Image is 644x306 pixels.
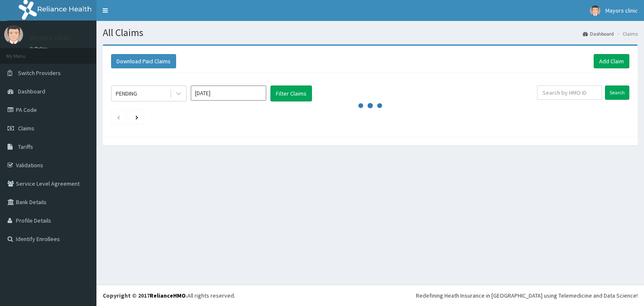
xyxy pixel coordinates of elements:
[191,86,266,101] input: Select Month and Year
[117,113,120,121] a: Previous page
[537,86,602,100] input: Search by HMO ID
[111,54,176,68] button: Download Paid Claims
[29,46,49,52] a: Online
[116,89,137,98] div: PENDING
[29,34,71,41] p: Mayors clinic
[358,93,383,118] svg: audio-loading
[18,124,34,132] span: Claims
[18,143,33,150] span: Tariffs
[594,54,629,68] a: Add Claim
[615,30,638,37] li: Claims
[135,113,138,121] a: Next page
[103,27,638,38] h1: All Claims
[18,69,61,77] span: Switch Providers
[583,30,614,37] a: Dashboard
[103,292,187,299] strong: Copyright © 2017 .
[590,5,600,16] img: User Image
[416,291,638,300] div: Redefining Heath Insurance in [GEOGRAPHIC_DATA] using Telemedicine and Data Science!
[150,292,186,299] a: RelianceHMO
[4,25,23,44] img: User Image
[96,285,644,306] footer: All rights reserved.
[18,88,45,95] span: Dashboard
[605,7,638,14] span: Mayors clinic
[270,86,312,101] button: Filter Claims
[605,86,629,100] input: Search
